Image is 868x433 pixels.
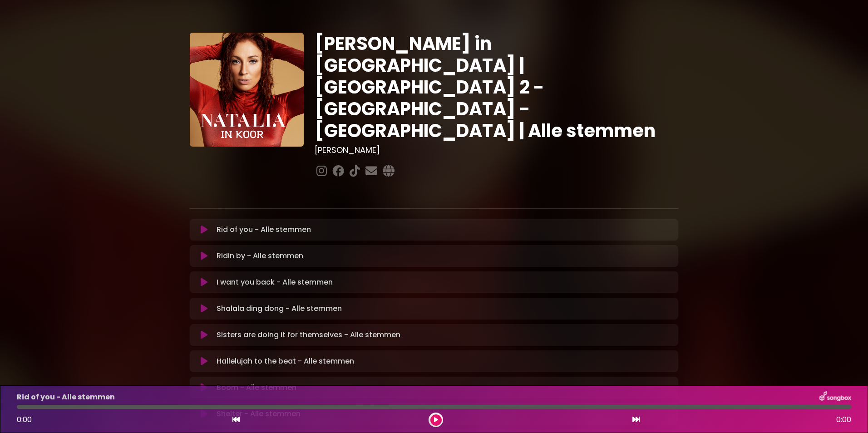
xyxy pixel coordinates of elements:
h1: [PERSON_NAME] in [GEOGRAPHIC_DATA] | [GEOGRAPHIC_DATA] 2 - [GEOGRAPHIC_DATA] - [GEOGRAPHIC_DATA] ... [315,33,678,142]
p: Rid of you - Alle stemmen [217,224,311,235]
span: 0:00 [836,414,851,425]
p: Sisters are doing it for themselves - Alle stemmen [217,330,400,340]
p: Rid of you - Alle stemmen [17,392,115,403]
p: Boom - Alle stemmen [217,382,296,393]
img: YTVS25JmS9CLUqXqkEhs [190,33,304,147]
p: Shalala ding dong - Alle stemmen [217,303,342,314]
p: Ridin by - Alle stemmen [217,251,303,261]
span: 0:00 [17,414,32,425]
img: songbox-logo-white.png [819,391,851,403]
p: Hallelujah to the beat - Alle stemmen [217,356,354,367]
h3: [PERSON_NAME] [315,145,678,155]
p: I want you back - Alle stemmen [217,277,333,288]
